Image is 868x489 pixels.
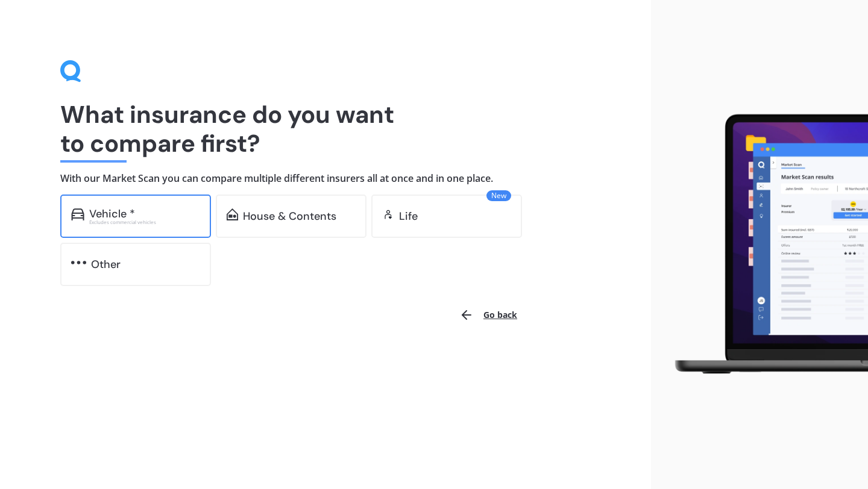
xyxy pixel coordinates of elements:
[89,220,200,225] div: Excludes commercial vehicles
[91,258,121,270] div: Other
[382,208,394,220] img: life.f720d6a2d7cdcd3ad642.svg
[227,208,238,220] img: home-and-contents.b802091223b8502ef2dd.svg
[60,172,591,185] h4: With our Market Scan you can compare multiple different insurers all at once and in one place.
[452,301,524,329] button: Go back
[89,208,135,220] div: Vehicle *
[243,210,336,222] div: House & Contents
[60,100,591,158] h1: What insurance do you want to compare first?
[399,210,418,222] div: Life
[661,108,868,381] img: laptop.webp
[71,208,84,220] img: car.f15378c7a67c060ca3f3.svg
[486,190,511,201] span: New
[71,257,86,269] img: other.81dba5aafe580aa69f38.svg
